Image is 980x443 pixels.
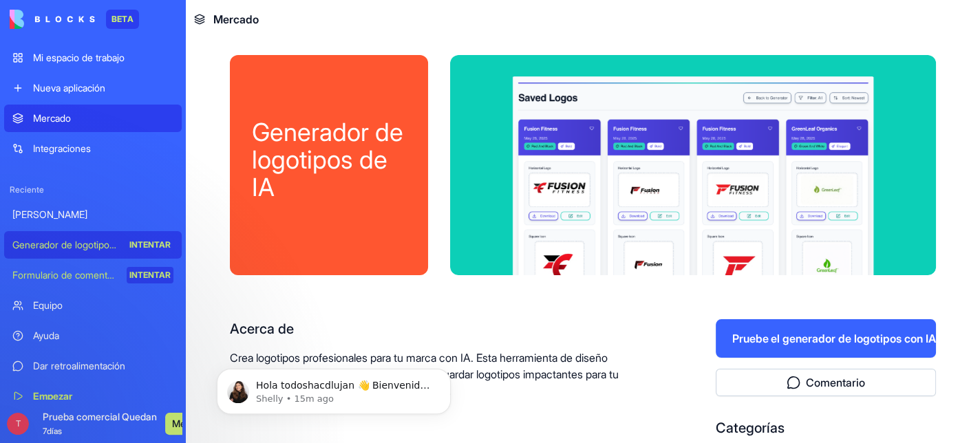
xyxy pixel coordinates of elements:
iframe: Mensaje de notificaciones del intercomunicador [196,340,471,436]
font: Mercado [213,12,259,26]
a: Ayuda [4,322,182,349]
font: T [16,418,21,429]
button: Comentario [716,369,936,396]
font: Empezar [33,390,72,402]
font: BETA [111,14,134,24]
font: Prueba comercial Quedan [43,411,157,422]
font: Generador de logotipos de IA [252,117,403,202]
font: Comentario [806,376,865,389]
font: Mercado [33,112,71,124]
font: INTENTAR [129,239,171,250]
font: Equipo [33,299,63,311]
font: Dar retroalimentación [33,360,125,371]
font: Mejora [172,418,202,429]
font: Reciente [10,184,44,195]
font: días [47,426,62,436]
font: 7 [43,426,47,436]
font: Pruebe [732,332,769,345]
font: INTENTAR [129,270,171,280]
a: Mejora [165,413,171,435]
a: Formulario de comentariosINTENTAR [4,261,182,289]
a: Generador de logotipos de IAINTENTAR [4,231,182,259]
button: Pruebeel generador de logotipos con IA [716,319,936,358]
font: Nueva aplicación [33,82,105,94]
a: Mercado [4,105,182,132]
font: Acerca de [230,321,294,337]
a: [PERSON_NAME] [4,201,182,228]
font: [PERSON_NAME] [12,208,87,220]
font: el generador de logotipos con IA [771,332,936,345]
font: Generador de logotipos de IA [12,239,139,250]
a: Mi espacio de trabajo [4,44,182,72]
font: Mi espacio de trabajo [33,52,125,63]
a: Integraciones [4,135,182,162]
font: Ayuda [33,329,59,341]
font: Integraciones [33,142,91,154]
font: Formulario de comentarios [12,269,128,281]
a: Empezar [4,382,182,410]
button: Mejora [165,413,209,435]
img: logo [10,10,95,29]
font: Categorías [716,420,785,436]
a: Dar retroalimentación [4,352,182,380]
a: Equipo [4,292,182,319]
a: Nueva aplicación [4,74,182,102]
a: BETA [10,10,139,29]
